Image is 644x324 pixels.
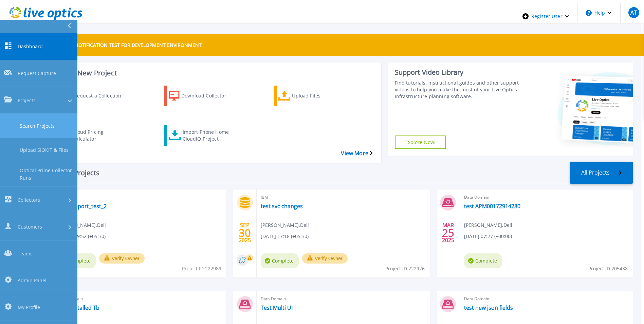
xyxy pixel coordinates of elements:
[464,221,512,229] span: [PERSON_NAME] , Dell
[182,265,221,272] span: Project ID: 222989
[18,70,56,77] span: Request Capture
[183,127,237,144] div: Import Phone Home CloudIQ Project
[54,86,136,106] a: Request a Collection
[58,203,107,210] a: svc_support_test_2
[274,86,356,106] a: Upload Files
[58,295,222,303] span: Data Domain
[18,304,40,311] span: My Profile
[54,125,136,146] a: Cloud Pricing Calculator
[261,221,309,229] span: [PERSON_NAME] , Dell
[54,69,372,77] h3: Start a New Project
[261,233,309,240] span: [DATE] 17:18 (+05:30)
[464,304,513,311] a: test new json fields
[302,253,348,264] button: Verify Owner
[181,87,236,104] div: Download Collector
[58,194,222,201] span: IBM
[18,43,43,50] span: Dashboard
[238,220,251,245] div: SEP 2025
[442,230,454,236] span: 25
[53,42,202,48] p: THIS IS A NOTIFICATION TEST FOR DEVELOPMENT ENVIRONMENT
[18,223,42,230] span: Customers
[261,253,299,268] span: Complete
[73,127,127,144] div: Cloud Pricing Calculator
[464,295,629,303] span: Data Domain
[74,87,128,104] div: Request a Collection
[58,233,106,240] span: [DATE] 19:52 (+05:30)
[395,79,519,100] div: Find tutorials, instructional guides and other support videos to help you make the most of your L...
[18,97,36,104] span: Projects
[261,304,293,311] a: Test Multi UI
[464,194,629,201] span: Data Domain
[577,3,620,23] button: Help
[570,162,633,184] a: All Projects
[588,265,628,272] span: Project ID: 205438
[464,253,502,268] span: Complete
[292,87,346,104] div: Upload Files
[514,3,577,30] div: Register User
[261,194,425,201] span: IBM
[341,150,372,157] a: View More
[395,68,519,77] div: Support Video Library
[18,196,40,203] span: Collectors
[18,277,47,284] span: Admin Panel
[385,265,425,272] span: Project ID: 222926
[261,295,425,303] span: Data Domain
[464,203,520,210] a: test APM00172914280
[99,253,145,264] button: Verify Owner
[630,10,637,15] span: AT
[18,250,33,257] span: Teams
[442,220,455,245] div: MAR 2025
[164,86,246,106] a: Download Collector
[261,203,303,210] a: test svc changes
[464,233,512,240] span: [DATE] 07:27 (+00:00)
[395,136,446,149] a: Explore Now!
[58,221,106,229] span: [PERSON_NAME] , Dell
[239,230,251,236] span: 30
[58,304,99,311] a: Test Installed Tb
